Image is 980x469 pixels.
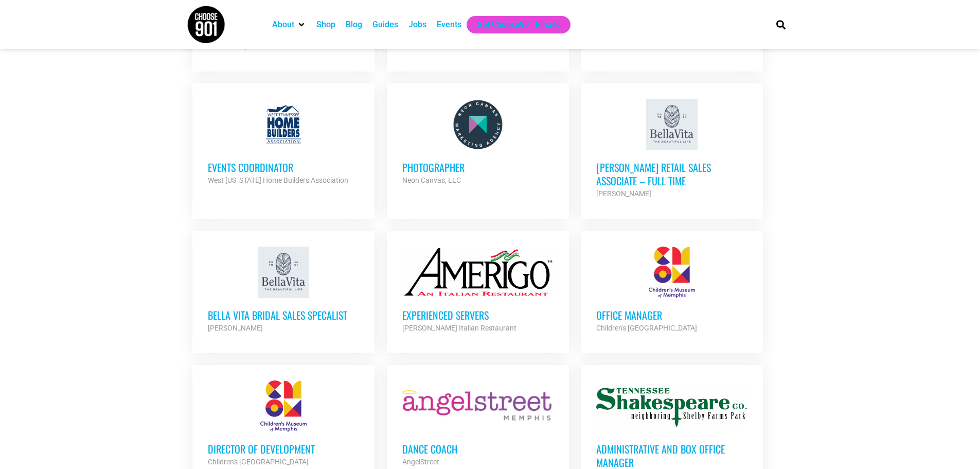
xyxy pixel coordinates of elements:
[402,442,554,456] h3: Dance Coach
[387,231,569,350] a: Experienced Servers [PERSON_NAME] Italian Restaurant
[346,19,362,31] a: Blog
[402,176,461,184] strong: Neon Canvas, LLC
[387,83,569,202] a: Photographer Neon Canvas, LLC
[596,442,747,469] h3: Administrative and Box Office Manager
[402,161,554,174] h3: Photographer
[772,16,789,33] div: Search
[316,19,335,31] a: Shop
[208,161,359,174] h3: Events Coordinator
[208,176,348,184] strong: West [US_STATE] Home Builders Association
[402,324,516,332] strong: [PERSON_NAME] Italian Restaurant
[192,83,375,202] a: Events Coordinator West [US_STATE] Home Builders Association
[208,442,359,456] h3: Director of Development
[402,458,439,466] strong: AngelStreet
[272,19,294,31] a: About
[267,16,759,33] nav: Main nav
[208,324,263,332] strong: [PERSON_NAME]
[581,83,763,215] a: [PERSON_NAME] Retail Sales Associate – Full Time [PERSON_NAME]
[267,16,311,33] div: About
[208,30,326,50] strong: The [PERSON_NAME] Cardiovascular Foundation, Inc.
[581,231,763,350] a: Office Manager Children's [GEOGRAPHIC_DATA]
[402,308,554,322] h3: Experienced Servers
[208,458,309,466] strong: Children's [GEOGRAPHIC_DATA]
[596,161,747,187] h3: [PERSON_NAME] Retail Sales Associate – Full Time
[372,19,398,31] a: Guides
[437,19,461,31] a: Events
[596,324,697,332] strong: Children's [GEOGRAPHIC_DATA]
[208,308,359,322] h3: Bella Vita Bridal Sales Specalist
[596,189,651,198] strong: [PERSON_NAME]
[192,231,375,350] a: Bella Vita Bridal Sales Specalist [PERSON_NAME]
[408,19,426,31] a: Jobs
[477,19,560,31] a: Get Choose901 Emails
[596,308,747,322] h3: Office Manager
